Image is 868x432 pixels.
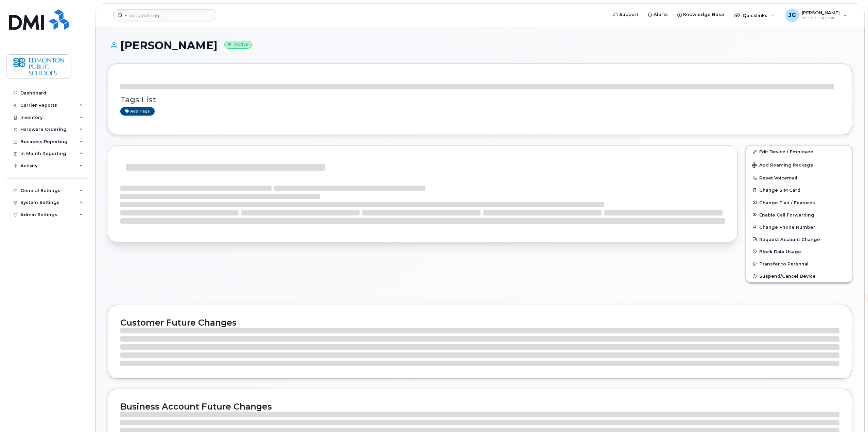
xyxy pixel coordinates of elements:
[746,245,852,258] button: Block Data Usage
[120,317,839,328] h2: Customer Future Changes
[120,107,155,116] a: Add tags
[224,41,252,49] small: Active
[120,401,839,412] h2: Business Account Future Changes
[746,184,852,196] button: Change SIM Card
[108,39,852,51] h1: [PERSON_NAME]
[746,258,852,270] button: Transfer to Personal
[746,145,852,158] a: Edit Device / Employee
[752,162,813,169] span: Add Roaming Package
[746,221,852,233] button: Change Phone Number
[746,196,852,209] button: Change Plan / Features
[746,233,852,245] button: Request Account Change
[746,158,852,172] button: Add Roaming Package
[746,209,852,221] button: Enable Call Forwarding
[759,274,816,279] span: Suspend/Cancel Device
[120,96,839,104] h3: Tags List
[746,270,852,282] button: Suspend/Cancel Device
[759,212,814,217] span: Enable Call Forwarding
[746,172,852,184] button: Reset Voicemail
[759,200,815,205] span: Change Plan / Features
